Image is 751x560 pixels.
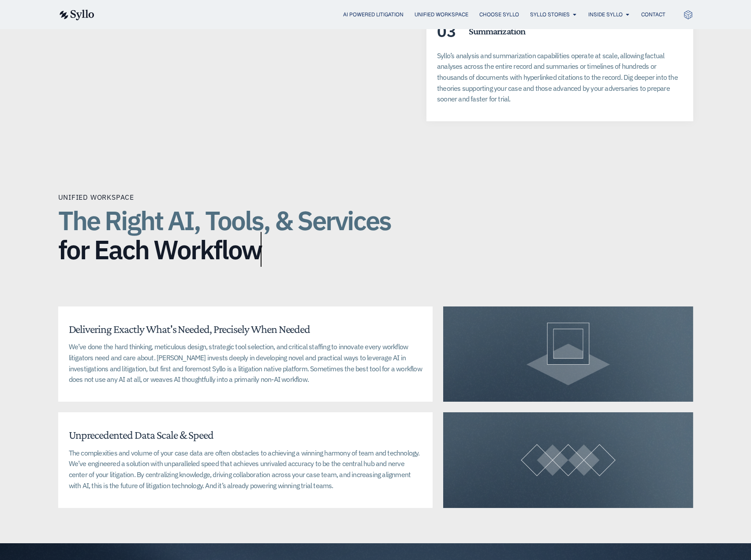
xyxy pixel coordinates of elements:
h4: Unprecedented Data Scale & Speed [69,428,214,442]
span: The Right AI, Tools, & Services [58,203,391,238]
a: Choose Syllo [479,11,519,19]
span: 03 [437,21,456,41]
p: We’ve done the hard thinking, meticulous design, strategic tool selection, and critical staffing ... [69,341,422,385]
p: The complexities and volume of your case data are often obstacles to achieving a winning harmony ... [69,448,422,491]
img: syllo [58,10,94,20]
span: for Each Workflow [58,235,262,264]
div: Menu Toggle [112,11,665,19]
a: Inside Syllo [588,11,623,19]
h5: Summarization​ [469,26,526,37]
a: Syllo Stories [530,11,570,19]
nav: Menu [112,11,665,19]
span: Syllo’s analysis and summarization capabilities operate at scale, allowing factual analyses acros... [437,51,678,104]
div: Unified Workspace [58,192,135,202]
a: Unified Workspace [415,11,468,19]
a: Contact [641,11,665,19]
h4: Delivering Exactly What's Needed, Precisely When Needed [69,322,310,336]
a: AI Powered Litigation [343,11,404,19]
